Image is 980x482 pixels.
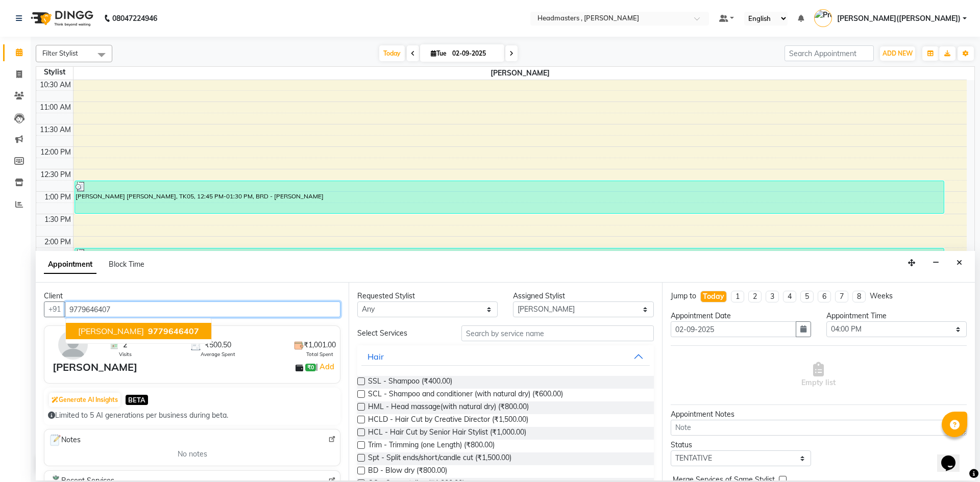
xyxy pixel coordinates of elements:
[201,350,235,358] span: Average Spent
[126,395,148,404] span: BETA
[205,340,231,350] span: ₹500.50
[671,311,811,321] div: Appointment Date
[783,291,796,302] li: 4
[42,49,78,57] span: Filter Stylist
[38,124,73,135] div: 11:30 AM
[38,102,73,113] div: 11:00 AM
[368,452,511,465] span: Spt - Split ends/short/candle cut (₹1,500.00)
[361,347,649,366] button: Hair
[318,361,336,373] a: Add
[671,409,967,420] div: Appointment Notes
[368,401,529,414] span: HML - Head massage(with natural dry) (₹800.00)
[852,291,866,302] li: 8
[178,449,207,460] span: No notes
[671,291,696,301] div: Jump to
[671,440,811,450] div: Status
[379,45,405,61] span: Today
[38,169,73,180] div: 12:30 PM
[75,248,944,281] div: SANGAM, TK02, 02:15 PM-03:00 PM, BRD - [PERSON_NAME]
[48,434,81,447] span: Notes
[367,350,384,363] div: Hair
[368,389,563,401] span: SCL - Shampoo and conditioner (with natural dry) (₹600.00)
[44,301,65,317] button: +91
[731,291,744,302] li: 1
[785,45,874,61] input: Search Appointment
[78,326,144,336] span: [PERSON_NAME]
[316,361,336,373] span: |
[42,192,73,202] div: 1:00 PM
[75,181,944,213] div: [PERSON_NAME] [PERSON_NAME], TK05, 12:45 PM-01:30 PM, BRD - [PERSON_NAME]
[671,321,796,337] input: yyyy-mm-dd
[109,260,144,269] span: Block Time
[766,291,779,302] li: 3
[306,350,333,358] span: Total Spent
[368,376,452,389] span: SSL - Shampoo (₹400.00)
[368,427,526,440] span: HCL - Hair Cut by Senior Hair Stylist (₹1,000.00)
[119,350,132,358] span: Visits
[350,328,453,339] div: Select Services
[304,340,336,350] span: ₹1,001.00
[65,301,340,317] input: Search by Name/Mobile/Email/Code
[42,237,73,247] div: 2:00 PM
[814,9,832,27] img: Pramod gupta(shaurya)
[148,326,199,336] span: 9779646407
[513,291,653,301] div: Assigned Stylist
[36,67,73,78] div: Stylist
[835,291,848,302] li: 7
[357,291,498,301] div: Requested Stylist
[449,46,500,61] input: 2025-09-02
[38,147,73,158] div: 12:00 PM
[112,4,157,33] b: 08047224946
[937,441,970,472] iframe: chat widget
[703,291,724,302] div: Today
[952,255,967,271] button: Close
[883,49,913,57] span: ADD NEW
[73,67,967,80] span: [PERSON_NAME]
[800,291,814,302] li: 5
[44,256,96,274] span: Appointment
[305,364,316,372] span: ₹0
[368,465,447,478] span: BD - Blow dry (₹800.00)
[870,291,893,301] div: Weeks
[368,440,495,452] span: Trim - Trimming (one Length) (₹800.00)
[48,410,336,421] div: Limited to 5 AI generations per business during beta.
[26,4,96,33] img: logo
[801,362,836,388] span: Empty list
[368,414,528,427] span: HCLD - Hair Cut by Creative Director (₹1,500.00)
[53,360,137,375] div: [PERSON_NAME]
[58,330,88,360] img: avatar
[428,49,449,57] span: Tue
[818,291,831,302] li: 6
[880,46,915,61] button: ADD NEW
[461,325,654,341] input: Search by service name
[44,291,340,301] div: Client
[123,340,127,350] span: 2
[42,214,73,225] div: 1:30 PM
[38,80,73,90] div: 10:30 AM
[49,393,120,407] button: Generate AI Insights
[748,291,762,302] li: 2
[826,311,967,321] div: Appointment Time
[837,13,961,24] span: [PERSON_NAME]([PERSON_NAME])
